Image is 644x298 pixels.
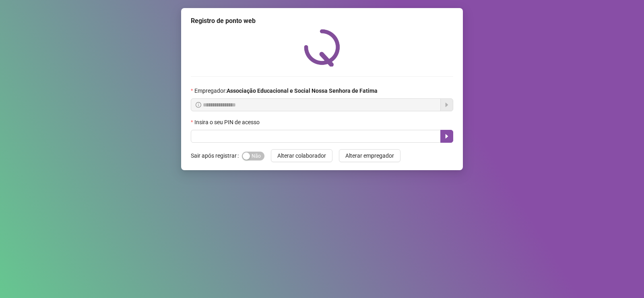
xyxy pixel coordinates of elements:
span: Alterar empregador [345,151,394,160]
span: Alterar colaborador [277,151,326,160]
strong: Associação Educacional e Social Nossa Senhora de Fatima [227,88,378,94]
img: QRPoint [304,29,340,67]
span: Empregador : [194,86,378,95]
label: Sair após registrar [191,149,242,162]
button: Alterar colaborador [271,149,332,162]
span: info-circle [196,102,201,108]
label: Insira o seu PIN de acesso [191,118,265,127]
div: Registro de ponto web [191,16,453,26]
button: Alterar empregador [339,149,400,162]
span: caret-right [444,133,450,140]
